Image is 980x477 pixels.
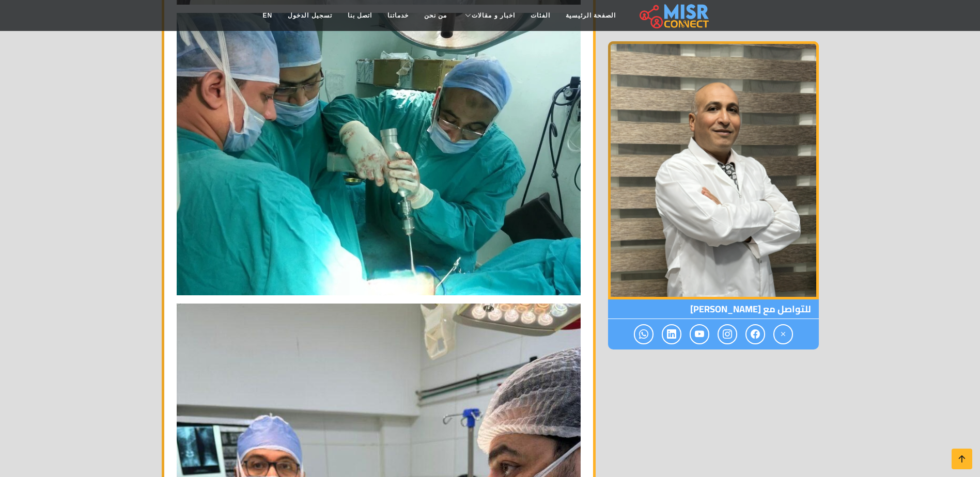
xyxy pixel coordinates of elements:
[608,299,819,319] span: للتواصل مع [PERSON_NAME]
[455,6,523,25] a: اخبار و مقالات
[472,11,515,20] span: اخبار و مقالات
[280,6,339,25] a: تسجيل الدخول
[380,6,416,25] a: خدماتنا
[255,6,281,25] a: EN
[416,6,455,25] a: من نحن
[340,6,380,25] a: اتصل بنا
[523,6,558,25] a: الفئات
[640,3,709,28] img: main.misr_connect
[558,6,624,25] a: الصفحة الرئيسية
[608,41,819,299] img: الدكتور محمود هدهود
